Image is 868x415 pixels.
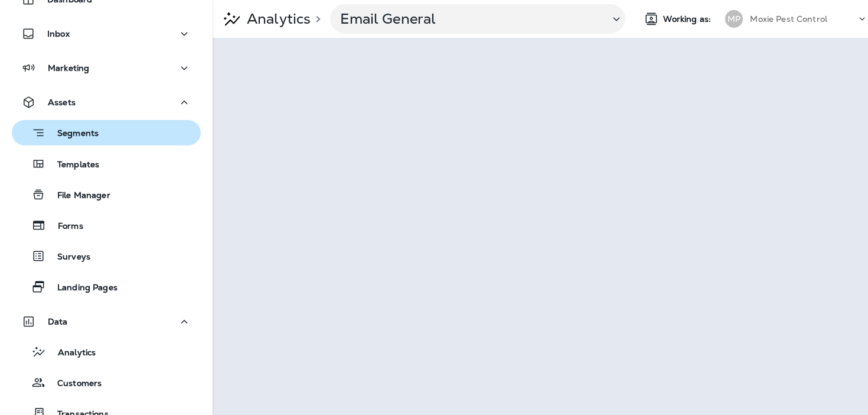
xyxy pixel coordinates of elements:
[45,378,102,390] p: Customers
[45,252,90,263] p: Surveys
[46,348,96,359] p: Analytics
[45,160,99,171] p: Templates
[242,10,311,28] p: Analytics
[12,151,201,176] button: Templates
[663,14,713,24] span: Working as:
[750,14,827,24] p: Moxie Pest Control
[12,90,201,114] button: Assets
[12,182,201,207] button: File Manager
[45,283,118,294] p: Landing Pages
[46,221,83,232] p: Forms
[12,120,201,145] button: Segments
[12,56,201,80] button: Marketing
[340,10,600,28] p: Email General
[12,310,201,333] button: Data
[12,339,201,364] button: Analytics
[12,370,201,395] button: Customers
[311,14,321,24] p: >
[48,317,68,326] p: Data
[12,244,201,268] button: Surveys
[725,10,743,28] div: MP
[47,29,70,38] p: Inbox
[48,98,76,107] p: Assets
[12,274,201,299] button: Landing Pages
[45,128,99,140] p: Segments
[12,22,201,46] button: Inbox
[12,213,201,238] button: Forms
[45,190,110,202] p: File Manager
[48,63,89,73] p: Marketing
